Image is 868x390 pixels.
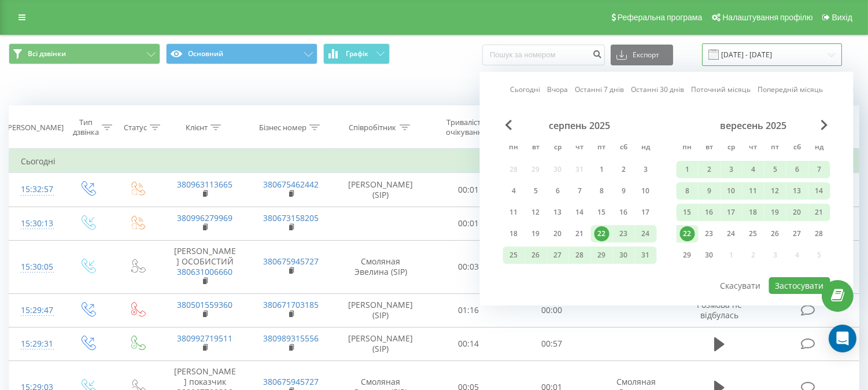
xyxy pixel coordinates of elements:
button: Експорт [611,45,673,65]
div: сб 30 серп 2025 р. [613,246,635,264]
td: [PERSON_NAME] (SIP) [334,173,427,207]
div: нд 24 серп 2025 р. [635,225,657,242]
div: 2 [702,162,717,177]
abbr: середа [549,139,567,157]
div: [PERSON_NAME] [5,123,64,133]
div: Бізнес номер [259,123,306,133]
div: 5 [529,183,544,198]
div: пн 15 вер 2025 р. [677,204,699,221]
div: вт 16 вер 2025 р. [699,204,721,221]
button: Застосувати [769,277,830,294]
div: пн 4 серп 2025 р. [503,182,525,200]
div: пт 1 серп 2025 р. [591,161,613,178]
span: Всі дзвінки [28,49,66,58]
div: сб 23 серп 2025 р. [613,225,635,242]
abbr: субота [789,139,806,157]
abbr: понеділок [679,139,696,157]
div: 13 [790,183,805,198]
div: 20 [551,226,566,241]
div: 24 [724,226,739,241]
div: нд 17 серп 2025 р. [635,204,657,221]
abbr: субота [615,139,633,157]
div: сб 16 серп 2025 р. [613,204,635,221]
td: 00:00 [510,293,593,327]
div: чт 4 вер 2025 р. [743,161,764,178]
div: 22 [680,226,695,241]
div: 12 [529,205,544,220]
div: 10 [724,183,739,198]
button: Графік [323,43,390,64]
div: 25 [746,226,761,241]
div: вт 26 серп 2025 р. [525,246,547,264]
div: 31 [638,248,653,263]
div: пн 18 серп 2025 р. [503,225,525,242]
a: 380996279969 [177,212,232,223]
span: Розмова не відбулась [697,299,742,321]
div: 23 [616,226,631,241]
div: чт 7 серп 2025 р. [569,182,591,200]
abbr: понеділок [505,139,523,157]
a: 380963113665 [177,179,232,190]
div: сб 2 серп 2025 р. [613,161,635,178]
a: 380675945727 [263,376,319,387]
div: чт 21 серп 2025 р. [569,225,591,242]
div: 15 [594,205,610,220]
div: 1 [594,162,610,177]
a: 380675462442 [263,179,319,190]
span: Реферальна програма [618,13,703,22]
div: 7 [812,162,827,177]
button: Скасувати [714,277,767,294]
div: чт 11 вер 2025 р. [743,182,764,200]
div: сб 20 вер 2025 р. [786,204,808,221]
div: пн 8 вер 2025 р. [677,182,699,200]
div: 17 [638,205,653,220]
div: 20 [790,205,805,220]
div: 24 [638,226,653,241]
div: 25 [507,248,522,263]
div: ср 13 серп 2025 р. [547,204,569,221]
abbr: вівторок [701,139,718,157]
td: 00:14 [427,327,511,360]
div: 29 [680,248,695,263]
div: 22 [594,226,610,241]
div: 2 [616,162,631,177]
div: 15:29:47 [21,299,50,322]
abbr: неділя [811,139,828,157]
abbr: неділя [637,139,655,157]
a: Попередній місяць [758,84,823,95]
div: 30 [616,248,631,263]
div: 15 [680,205,695,220]
div: пт 12 вер 2025 р. [764,182,786,200]
div: 19 [768,205,783,220]
div: 30 [702,248,717,263]
div: 29 [594,248,610,263]
div: ср 24 вер 2025 р. [721,225,743,242]
div: Клієнт [186,123,208,133]
div: 23 [702,226,717,241]
abbr: п’ятниця [593,139,611,157]
td: 00:03 [427,240,511,293]
div: нд 3 серп 2025 р. [635,161,657,178]
div: 18 [746,205,761,220]
td: 00:01 [427,207,511,240]
button: Всі дзвінки [9,43,160,64]
div: 3 [638,162,653,177]
div: 16 [616,205,631,220]
div: вт 30 вер 2025 р. [699,246,721,264]
div: 15:29:31 [21,333,50,355]
div: 9 [702,183,717,198]
div: 26 [768,226,783,241]
div: 6 [551,183,566,198]
div: нд 31 серп 2025 р. [635,246,657,264]
div: чт 18 вер 2025 р. [743,204,764,221]
div: вт 2 вер 2025 р. [699,161,721,178]
div: пн 25 серп 2025 р. [503,246,525,264]
span: Вихід [832,13,852,22]
div: Статус [124,123,147,133]
div: серпень 2025 [503,120,657,131]
span: Графік [346,50,368,58]
div: Тривалість очікування [438,117,494,137]
div: чт 28 серп 2025 р. [569,246,591,264]
div: 19 [529,226,544,241]
div: сб 27 вер 2025 р. [786,225,808,242]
